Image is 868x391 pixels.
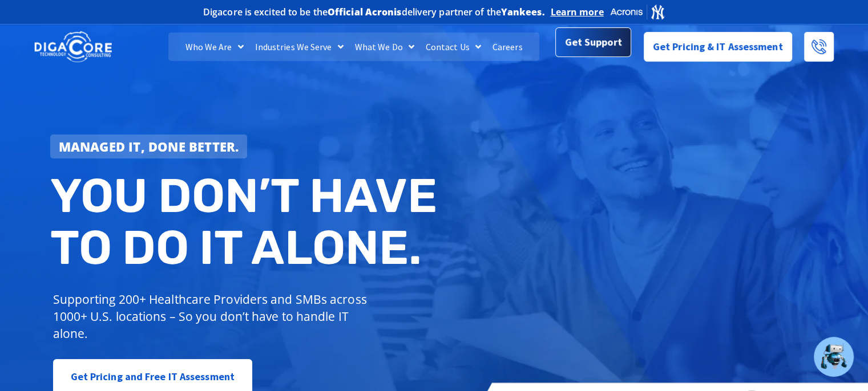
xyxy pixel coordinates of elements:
span: Get Pricing & IT Assessment [653,35,783,58]
a: Contact Us [420,32,487,61]
img: DigaCore Technology Consulting [34,30,112,64]
span: Get Support [565,31,622,54]
b: Official Acronis [328,6,402,18]
a: Who We Are [180,32,249,61]
p: Supporting 200+ Healthcare Providers and SMBs across 1000+ U.S. locations – So you don’t have to ... [53,291,372,342]
img: Acronis [609,3,665,20]
a: What We Do [349,32,420,61]
a: Industries We Serve [249,32,349,61]
span: Get Pricing and Free IT Assessment [71,365,235,388]
nav: Menu [168,32,539,61]
a: Careers [487,32,528,61]
h2: You don’t have to do IT alone. [50,170,443,274]
a: Managed IT, done better. [50,135,248,158]
strong: Managed IT, done better. [59,138,239,155]
h2: Digacore is excited to be the delivery partner of the [203,7,545,17]
a: Get Support [555,27,631,57]
b: Yankees. [501,6,545,18]
a: Get Pricing & IT Assessment [644,32,792,62]
a: Learn more [551,6,604,18]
